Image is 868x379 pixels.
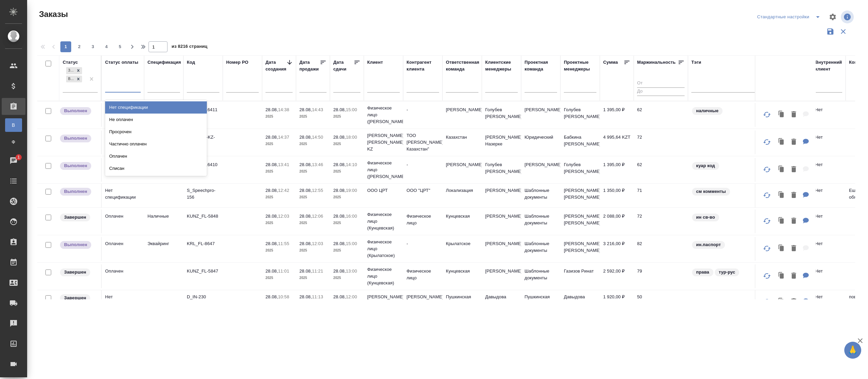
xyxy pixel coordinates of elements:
[521,158,560,182] td: [PERSON_NAME]
[63,59,78,66] div: Статус
[788,188,800,202] button: Удалить
[333,241,346,246] p: 28.08,
[265,275,293,281] p: 2025
[800,295,812,309] button: Для КМ: повторное заверение D_IN-213
[187,268,219,275] p: KUNZ_FL-5847
[482,237,521,261] td: [PERSON_NAME]
[59,294,98,303] div: Выставляет КМ при направлении счета или после выполнения всех работ/сдачи заказа клиенту. Окончат...
[312,135,323,140] p: 14:50
[299,268,312,274] p: 28.08,
[105,126,207,138] div: Просрочен
[333,168,360,175] p: 2025
[446,59,479,73] div: Ответственная команда
[346,214,357,219] p: 16:00
[560,237,600,261] td: [PERSON_NAME] [PERSON_NAME]
[105,101,207,114] div: Нет спецификации
[600,237,634,261] td: 3 216,00 ₽
[265,247,293,254] p: 2025
[59,187,98,196] div: Выставляет ПМ после сдачи и проведения начислений. Последний этап для ПМа
[788,242,800,256] button: Удалить
[837,25,850,38] button: Сбросить фильтры
[299,135,312,140] p: 28.08,
[815,213,842,220] p: Нет
[265,59,286,73] div: Дата создания
[105,138,207,150] div: Частично оплачен
[105,59,138,66] div: Статус оплаты
[759,134,775,150] button: Обновить
[755,12,825,22] div: split button
[696,188,726,195] p: см комменты
[102,184,144,207] td: Нет спецификации
[105,150,207,162] div: Оплачен
[299,162,312,167] p: 28.08,
[74,43,85,50] span: 2
[265,268,278,274] p: 28.08,
[634,158,688,182] td: 62
[800,188,812,202] button: Для КМ: Еще одно гарантийное обязательство - в перевод на португальский
[299,220,327,226] p: 2025
[299,107,312,112] p: 28.08,
[407,213,439,226] p: Физическое лицо
[87,41,98,52] button: 3
[482,158,521,182] td: Голубев [PERSON_NAME]
[299,141,327,147] p: 2025
[265,220,293,226] p: 2025
[521,184,560,207] td: Шаблонные документы
[367,132,400,153] p: [PERSON_NAME] [PERSON_NAME] KZ
[115,43,125,50] span: 5
[278,241,289,246] p: 11:55
[5,118,22,132] a: В
[333,141,360,147] p: 2025
[59,134,98,143] div: Выставляет ПМ после сдачи и проведения начислений. Последний этап для ПМа
[759,294,775,310] button: Обновить
[64,135,87,142] p: Выполнен
[64,295,86,301] p: Завершен
[265,241,278,246] p: 28.08,
[299,168,327,175] p: 2025
[101,41,112,52] button: 4
[600,131,634,154] td: 4 995,64 KZT
[775,295,788,309] button: Клонировать
[333,275,360,281] p: 2025
[299,241,312,246] p: 28.08,
[102,237,144,261] td: Оплачен
[600,290,634,314] td: 1 920,00 ₽
[312,268,323,274] p: 11:21
[333,220,360,226] p: 2025
[637,87,685,96] input: До
[521,103,560,127] td: [PERSON_NAME]
[696,241,721,248] p: ин.паспорт
[788,295,800,309] button: Удалить
[187,294,219,300] p: D_IN-230
[788,108,800,122] button: Удалить
[634,131,688,154] td: 72
[102,290,144,314] td: Нет спецификации
[603,59,618,66] div: Сумма
[775,188,788,202] button: Клонировать
[560,158,600,182] td: Голубев [PERSON_NAME]
[333,247,360,254] p: 2025
[64,188,87,195] p: Выполнен
[442,158,482,182] td: [PERSON_NAME]
[278,214,289,219] p: 12:03
[102,103,144,127] td: Оплачен
[333,113,360,120] p: 2025
[482,290,521,314] td: Давыдова [PERSON_NAME]
[634,264,688,288] td: 79
[560,264,600,288] td: Газизов Ринат
[407,106,439,113] p: -
[521,290,560,314] td: Пушкинская
[634,184,688,207] td: 71
[312,294,323,299] p: 11:13
[278,162,289,167] p: 13:41
[312,162,323,167] p: 13:46
[407,59,439,73] div: Контрагент клиента
[278,188,289,193] p: 12:42
[815,106,842,113] p: Нет
[59,268,98,277] div: Выставляет КМ при направлении счета или после выполнения всех работ/сдачи заказа клиенту. Окончат...
[278,268,289,274] p: 11:01
[560,210,600,233] td: [PERSON_NAME] [PERSON_NAME]
[600,210,634,233] td: 2 088,00 ₽
[564,59,596,73] div: Проектные менеджеры
[187,59,195,66] div: Код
